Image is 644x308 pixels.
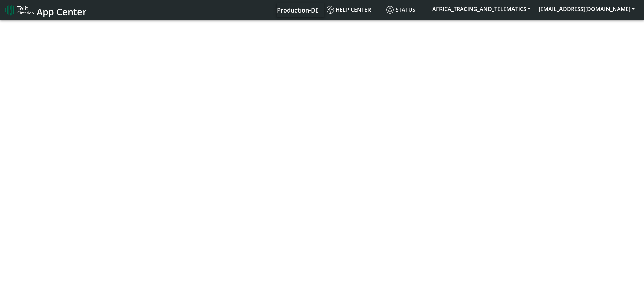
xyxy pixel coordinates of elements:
[428,3,534,15] button: AFRICA_TRACING_AND_TELEMATICS
[386,6,415,14] span: Status
[386,6,394,14] img: status.svg
[534,3,639,15] button: [EMAIL_ADDRESS][DOMAIN_NAME]
[277,3,318,17] a: Your current platform instance
[5,5,34,16] img: logo-telit-cinterion-gw-new.png
[327,6,371,14] span: Help center
[5,3,86,17] a: App Center
[324,3,384,17] a: Help center
[327,6,334,14] img: knowledge.svg
[37,5,87,18] span: App Center
[384,3,428,17] a: Status
[277,6,319,14] span: Production-DE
